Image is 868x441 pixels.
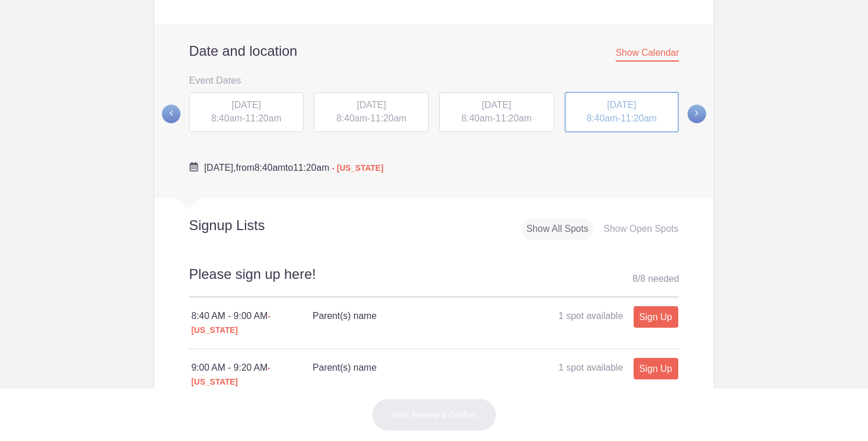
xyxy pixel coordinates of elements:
[638,274,640,284] span: /
[191,361,313,389] div: 9:00 AM - 9:20 AM
[204,163,236,173] span: [DATE],
[621,113,657,123] span: 11:20am
[314,92,429,132] div: -
[634,306,678,328] a: Sign Up
[587,113,617,123] span: 8:40am
[191,309,313,337] div: 8:40 AM - 9:00 AM
[632,270,679,288] div: 8 8 needed
[372,399,497,431] button: Next: Review & Confirm
[634,358,678,379] a: Sign Up
[482,100,511,110] span: [DATE]
[559,311,623,321] span: 1 spot available
[191,311,270,335] span: - [US_STATE]
[189,162,198,171] img: Cal purple
[607,100,636,110] span: [DATE]
[337,113,367,123] span: 8:40am
[313,92,429,132] button: [DATE] 8:40am-11:20am
[189,264,679,297] h2: Please sign up here!
[313,309,495,323] h4: Parent(s) name
[191,363,270,386] span: - [US_STATE]
[357,100,386,110] span: [DATE]
[370,113,406,123] span: 11:20am
[616,48,679,62] span: Show Calendar
[461,113,492,123] span: 8:40am
[522,218,593,240] div: Show All Spots
[439,92,554,132] div: -
[232,100,261,110] span: [DATE]
[204,163,384,173] span: from to
[332,163,384,173] span: - [US_STATE]
[439,92,555,132] button: [DATE] 8:40am-11:20am
[564,91,680,133] button: [DATE] 8:40am-11:20am
[254,163,285,173] span: 8:40am
[189,42,679,60] h2: Date and location
[313,361,495,375] h4: Parent(s) name
[211,113,242,123] span: 8:40am
[599,218,683,240] div: Show Open Spots
[565,92,679,132] div: -
[245,113,281,123] span: 11:20am
[559,363,623,372] span: 1 spot available
[293,163,329,173] span: 11:20am
[154,217,341,234] h2: Signup Lists
[189,92,305,132] button: [DATE] 8:40am-11:20am
[496,113,531,123] span: 11:20am
[189,71,679,89] h3: Event Dates
[189,92,304,132] div: -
